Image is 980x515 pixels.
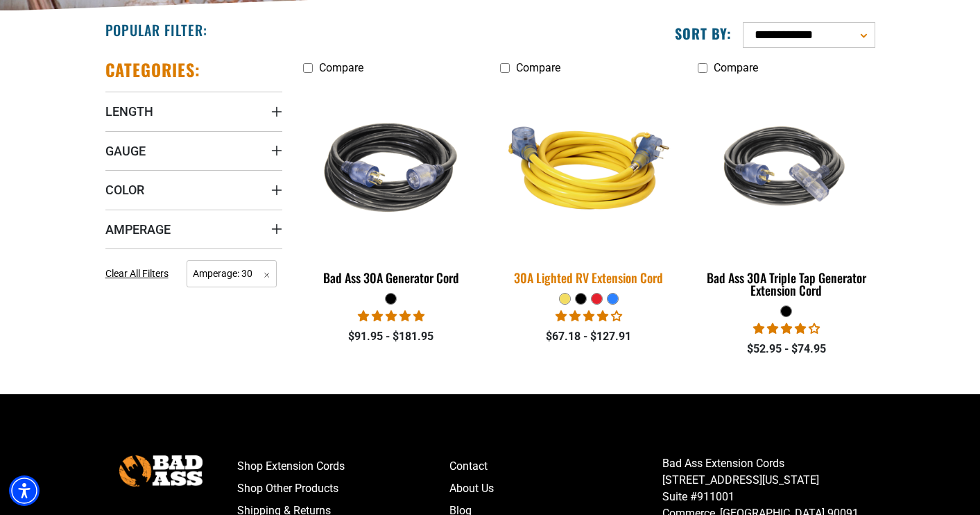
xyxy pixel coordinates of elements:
[105,59,201,81] h2: Categories:
[105,92,282,130] summary: Length
[105,182,144,198] span: Color
[187,267,277,280] a: Amperage: 30
[105,267,174,281] a: Clear All Filters
[698,81,875,305] a: black Bad Ass 30A Triple Tap Generator Extension Cord
[500,81,677,292] a: yellow 30A Lighted RV Extension Cord
[187,260,277,287] span: Amperage: 30
[492,79,686,257] img: yellow
[237,478,450,500] a: Shop Other Products
[105,221,171,237] span: Amperage
[105,21,207,39] h2: Popular Filter:
[304,88,479,248] img: black
[9,475,40,506] div: Accessibility Menu
[675,24,732,42] label: Sort by:
[699,88,874,248] img: black
[105,268,169,279] span: Clear All Filters
[500,271,677,284] div: 30A Lighted RV Extension Cord
[303,328,480,345] div: $91.95 - $181.95
[449,478,662,500] a: About Us
[303,81,480,292] a: black Bad Ass 30A Generator Cord
[105,210,282,248] summary: Amperage
[714,61,758,74] span: Compare
[753,322,820,335] span: 4.00 stars
[449,455,662,478] a: Contact
[105,170,282,209] summary: Color
[516,61,560,74] span: Compare
[698,341,875,357] div: $52.95 - $74.95
[105,103,153,119] span: Length
[556,310,622,323] span: 4.11 stars
[119,455,203,487] img: Bad Ass Extension Cords
[105,131,282,170] summary: Gauge
[358,310,424,323] span: 5.00 stars
[698,271,875,296] div: Bad Ass 30A Triple Tap Generator Extension Cord
[303,271,480,284] div: Bad Ass 30A Generator Cord
[500,328,677,345] div: $67.18 - $127.91
[319,61,363,74] span: Compare
[237,455,450,478] a: Shop Extension Cords
[105,143,146,159] span: Gauge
